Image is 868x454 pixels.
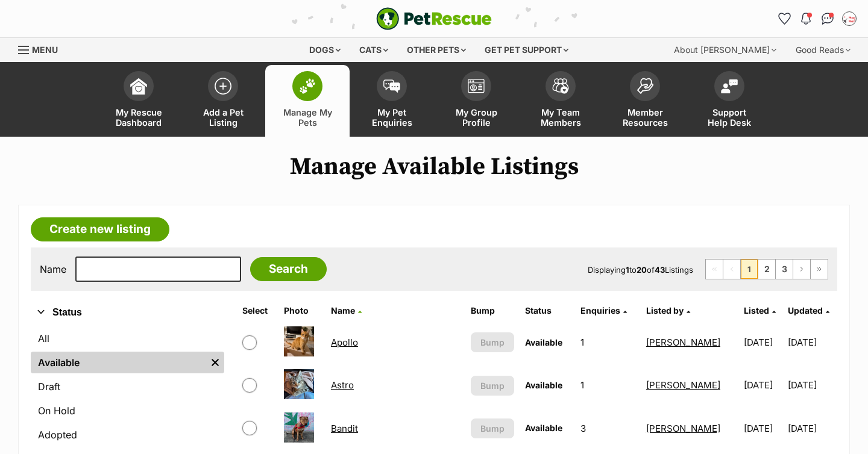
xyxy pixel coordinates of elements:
img: logo-e224e6f780fb5917bec1dbf3a21bbac754714ae5b6737aabdf751b685950b380.svg [376,7,492,30]
a: Updated [788,305,829,316]
img: group-profile-icon-3fa3cf56718a62981997c0bc7e787c4b2cf8bcc04b72c1350f741eb67cf2f40e.svg [468,79,485,93]
span: Available [525,380,562,390]
a: Bandit [331,423,358,434]
span: First page [706,260,723,279]
a: Listed by [646,305,690,316]
div: Dogs [301,38,349,62]
span: Menu [32,45,58,55]
td: 3 [576,408,640,449]
span: My Group Profile [449,107,503,128]
span: Listed by [646,305,684,316]
button: Bump [471,418,514,438]
ul: Account quick links [775,9,859,28]
span: My Team Members [533,107,588,128]
td: 1 [576,322,640,363]
strong: 20 [637,265,647,275]
a: Next page [793,260,810,279]
a: Available [31,352,206,373]
a: My Rescue Dashboard [96,65,181,137]
span: Available [525,423,562,433]
input: Search [250,257,327,281]
td: [DATE] [788,322,836,363]
img: chat-41dd97257d64d25036548639549fe6c8038ab92f7586957e7f3b1b290dea8141.svg [822,13,834,25]
strong: 1 [626,265,629,275]
td: [DATE] [788,408,836,449]
span: My Pet Enquiries [365,107,419,128]
span: Manage My Pets [280,107,335,128]
a: Last page [811,260,828,279]
a: Astro [331,379,354,391]
img: Lisa Brittain profile pic [843,13,855,25]
td: [DATE] [739,364,787,406]
img: notifications-46538b983faf8c2785f20acdc204bb7945ddae34d4c08c2a6579f10ce5e182be.svg [801,13,811,25]
th: Status [520,301,574,320]
div: Other pets [398,38,474,62]
a: All [31,328,224,349]
img: add-pet-listing-icon-0afa8454b4691262ce3f59096e99ab1cd57d4a30225e0717b998d2c9b9846f56.svg [215,78,231,95]
a: My Team Members [518,65,603,137]
td: [DATE] [739,322,787,363]
a: Adopted [31,424,224,446]
strong: 43 [655,265,665,275]
img: team-members-icon-5396bd8760b3fe7c0b43da4ab00e1e3bb1a5d9ba89233759b79545d2d3fc5d0d.svg [552,78,569,94]
img: member-resources-icon-8e73f808a243e03378d46382f2149f9095a855e16c252ad45f914b54edf8863c.svg [637,78,653,94]
a: Favourites [775,9,794,28]
span: Name [331,305,355,316]
div: Get pet support [476,38,577,62]
a: Listed [744,305,776,316]
span: Support Help Desk [702,107,756,128]
img: help-desk-icon-fdf02630f3aa405de69fd3d07c3f3aa587a6932b1a1747fa1d2bba05be0121f9.svg [721,79,738,93]
span: Previous page [723,260,740,279]
a: Draft [31,376,224,397]
img: pet-enquiries-icon-7e3ad2cf08bfb03b45e93fb7055b45f3efa6380592205ae92323e6603595dc1f.svg [383,79,400,93]
span: My Rescue Dashboard [112,107,166,128]
button: Notifications [796,9,816,28]
span: Listed [744,305,769,316]
a: Page 3 [776,260,793,279]
span: Bump [480,379,505,392]
span: Bump [480,422,505,435]
th: Select [237,301,278,320]
span: translation missing: en.admin.listings.index.attributes.enquiries [580,305,620,316]
a: Menu [18,38,66,60]
button: My account [840,9,859,28]
div: Good Reads [787,38,859,62]
div: Cats [351,38,397,62]
button: Bump [471,332,514,352]
span: Available [525,337,562,347]
img: dashboard-icon-eb2f2d2d3e046f16d808141f083e7271f6b2e854fb5c12c21221c1fb7104beca.svg [130,78,147,95]
a: Conversations [818,9,837,28]
a: Support Help Desk [687,65,772,137]
a: [PERSON_NAME] [646,423,720,434]
button: Status [31,305,224,320]
span: Member Resources [618,107,672,128]
a: Name [331,305,362,316]
span: Page 1 [741,260,758,279]
a: PetRescue [376,7,492,30]
span: Bump [480,336,505,349]
a: Enquiries [580,305,627,316]
th: Photo [279,301,325,320]
a: [PERSON_NAME] [646,379,720,391]
span: Displaying to of Listings [588,265,693,275]
a: Manage My Pets [265,65,350,137]
nav: Pagination [705,259,828,279]
a: Page 2 [758,260,775,279]
td: [DATE] [739,408,787,449]
a: My Group Profile [434,65,518,137]
a: On Hold [31,400,224,421]
span: Add a Pet Listing [196,107,250,128]
th: Bump [466,301,519,320]
a: Member Resources [603,65,687,137]
label: Name [40,264,66,275]
img: manage-my-pets-icon-02211641906a0b7f246fdf0571729dbe1e7629f14944591b6c1af311fb30b64b.svg [299,78,316,94]
div: About [PERSON_NAME] [665,38,785,62]
a: My Pet Enquiries [350,65,434,137]
span: Updated [788,305,823,316]
td: [DATE] [788,364,836,406]
button: Bump [471,376,514,396]
a: Apollo [331,337,358,348]
td: 1 [576,364,640,406]
a: [PERSON_NAME] [646,337,720,348]
a: Add a Pet Listing [181,65,265,137]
